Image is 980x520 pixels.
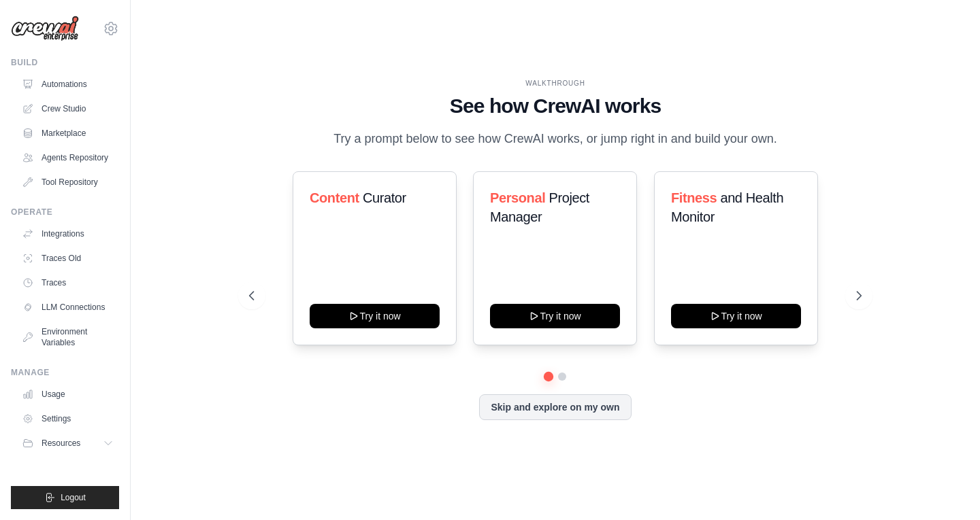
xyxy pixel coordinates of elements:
span: Project Manager [490,190,589,224]
span: Fitness [671,190,717,205]
span: Curator [363,190,406,205]
button: Try it now [671,304,801,328]
div: Build [11,57,119,68]
a: Crew Studio [16,98,119,120]
button: Logout [11,486,119,509]
div: Operate [11,207,119,218]
button: Skip and explore on my own [479,394,631,420]
p: Try a prompt below to see how CrewAI works, or jump right in and build your own. [327,129,784,149]
span: Content [310,190,359,205]
h1: See how CrewAI works [249,94,861,118]
a: Integrations [16,223,119,245]
span: Personal [490,190,545,205]
a: Traces [16,272,119,294]
a: Environment Variables [16,321,119,353]
a: Agents Repository [16,147,119,169]
span: and Health Monitor [671,190,783,224]
div: Manage [11,367,119,378]
button: Resources [16,432,119,454]
img: Logo [11,16,79,41]
a: LLM Connections [16,296,119,318]
a: Tool Repository [16,171,119,193]
a: Usage [16,383,119,405]
div: WALKTHROUGH [249,78,861,88]
span: Resources [42,438,80,449]
a: Traces Old [16,247,119,269]
span: Logout [61,492,86,503]
a: Marketplace [16,122,119,144]
a: Automations [16,73,119,95]
button: Try it now [310,304,440,328]
button: Try it now [490,304,620,328]
a: Settings [16,408,119,430]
